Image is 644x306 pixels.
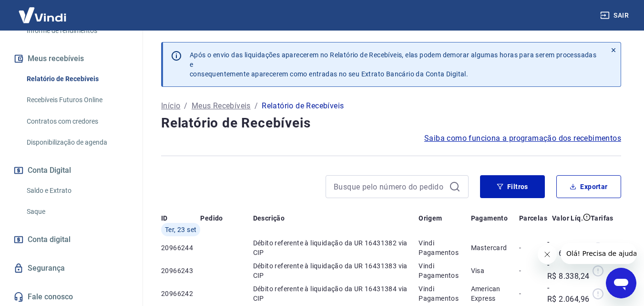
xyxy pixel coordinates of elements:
a: Contratos com credores [23,112,131,131]
img: Vindi [11,0,73,30]
h4: Relatório de Recebíveis [161,114,621,133]
p: Visa [471,266,519,275]
span: Olá! Precisa de ajuda? [6,7,80,14]
button: Sair [598,7,633,24]
p: Mastercard [471,243,519,253]
a: Recebíveis Futuros Online [23,90,131,110]
p: Descrição [253,213,285,223]
p: Vindi Pagamentos [419,284,470,303]
a: Informe de rendimentos [23,21,131,41]
button: Filtros [480,175,545,198]
p: 20966242 [161,289,200,298]
a: Início [161,100,180,112]
span: Ter, 23 set [165,225,196,234]
p: Parcelas [519,213,547,223]
p: Tarifas [591,213,613,223]
p: / [184,100,187,112]
a: Saque [23,202,131,222]
a: Segurança [11,258,131,279]
p: ID [161,213,168,223]
p: American Express [471,284,519,303]
iframe: Botão para abrir a janela de mensagens [606,268,636,298]
a: Saiba como funciona a programação dos recebimentos [424,133,621,144]
p: Origem [419,213,442,223]
a: Meus Recebíveis [192,100,251,112]
a: Conta digital [11,229,131,250]
button: Meus recebíveis [11,48,131,69]
p: Pagamento [471,213,508,223]
a: Relatório de Recebíveis [23,69,131,89]
input: Busque pelo número do pedido [334,179,445,194]
p: Vindi Pagamentos [419,261,470,280]
p: - [519,289,547,298]
a: Saldo e Extrato [23,181,131,200]
p: 20966243 [161,266,200,275]
p: Valor Líq. [552,213,583,223]
p: -R$ 2.064,96 [547,282,591,305]
p: Débito referente à liquidação da UR 16431384 via CIP [253,284,419,303]
p: -R$ 8.338,24 [547,259,591,282]
p: - [519,266,547,275]
span: Conta digital [28,233,71,246]
p: Débito referente à liquidação da UR 16431383 via CIP [253,261,419,280]
p: / [255,100,258,112]
p: -R$ 6.702,69 [547,236,591,259]
p: Pedido [200,213,223,223]
p: 20966244 [161,243,200,253]
p: Vindi Pagamentos [419,238,470,257]
p: - [519,243,547,253]
button: Conta Digital [11,160,131,181]
button: Exportar [556,175,621,198]
a: Disponibilização de agenda [23,133,131,152]
p: Relatório de Recebíveis [262,100,344,112]
p: Após o envio das liquidações aparecerem no Relatório de Recebíveis, elas podem demorar algumas ho... [190,50,599,79]
iframe: Mensagem da empresa [561,243,636,264]
p: Débito referente à liquidação da UR 16431382 via CIP [253,238,419,257]
iframe: Fechar mensagem [538,245,557,264]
